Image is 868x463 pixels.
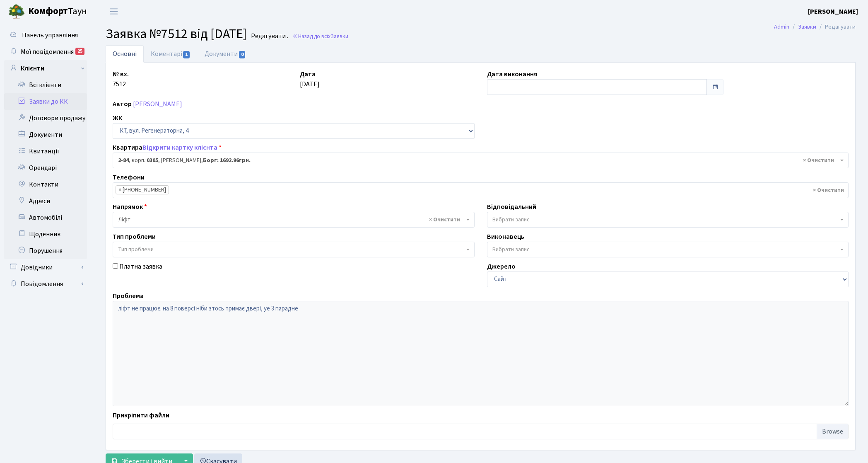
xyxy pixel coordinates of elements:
li: Редагувати [816,22,856,32]
a: Відкрити картку клієнта [142,143,217,152]
label: Автор [113,99,132,109]
label: Виконавець [487,232,524,242]
div: 25 [75,48,84,55]
span: Ліфт [118,216,464,224]
a: Порушення [4,242,87,259]
span: 1 [183,51,190,58]
a: Орендарі [4,160,87,176]
a: Admin [774,22,789,31]
a: [PERSON_NAME] [133,99,182,109]
span: <b>2-84</b>, корп.: <b>0305</b>, Присяжнюк Лілія Іванівна, <b>Борг: 1692.96грн.</b> [118,156,838,165]
label: Квартира [113,143,222,153]
label: Джерело [487,262,516,271]
a: Контакти [4,176,87,193]
span: Панель управління [22,31,78,40]
label: Прикріпити файли [113,410,169,420]
a: Повідомлення [4,276,87,292]
span: <b>2-84</b>, корп.: <b>0305</b>, Присяжнюк Лілія Іванівна, <b>Борг: 1692.96грн.</b> [113,153,849,168]
span: 0 [239,51,246,58]
span: Тип проблеми [118,245,154,254]
small: Редагувати . [249,32,288,40]
label: Платна заявка [119,262,162,271]
a: Документи [4,126,87,143]
label: № вх. [113,69,129,79]
label: Відповідальний [487,202,536,212]
b: 2-84 [118,156,129,165]
span: × [118,186,121,194]
label: Проблема [113,291,144,301]
a: Клієнти [4,60,87,77]
div: 7512 [106,69,294,95]
b: 0305 [147,156,158,165]
a: Квитанції [4,143,87,160]
span: Ліфт [113,212,475,228]
b: Комфорт [28,5,68,18]
span: Вибрати запис [492,245,530,254]
span: Заявка №7512 від [DATE] [106,24,247,44]
div: [DATE] [294,69,481,95]
a: Довідники [4,259,87,276]
a: Адреси [4,193,87,209]
span: Заявки [330,32,348,40]
span: Мої повідомлення [21,47,74,56]
span: Вибрати запис [492,216,530,224]
b: Борг: 1692.96грн. [203,156,251,165]
span: Видалити всі елементи [429,216,460,224]
a: Назад до всіхЗаявки [292,32,348,40]
a: [PERSON_NAME] [808,7,858,17]
nav: breadcrumb [762,18,868,36]
label: Дата [300,69,316,79]
label: ЖК [113,113,122,123]
a: Заявки до КК [4,93,87,110]
a: Заявки [798,22,816,31]
span: Таун [28,5,87,19]
a: Панель управління [4,27,87,44]
span: Видалити всі елементи [813,186,844,194]
a: Документи [198,45,253,63]
img: logo.png [8,3,25,20]
a: Автомобілі [4,209,87,226]
a: Мої повідомлення25 [4,44,87,60]
label: Телефони [113,172,145,182]
span: Видалити всі елементи [803,156,834,165]
button: Переключити навігацію [104,5,124,18]
b: [PERSON_NAME] [808,7,858,16]
a: Коментарі [144,45,198,63]
li: +380975543584 [116,185,169,194]
a: Всі клієнти [4,77,87,93]
a: Щоденник [4,226,87,242]
label: Напрямок [113,202,147,212]
label: Тип проблеми [113,232,156,242]
textarea: ліфт не працює. на 8 поверсі ніби зтось тримає двері, уе 3 парадне [113,301,849,406]
a: Договори продажу [4,110,87,126]
label: Дата виконання [487,69,537,79]
a: Основні [106,45,144,63]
